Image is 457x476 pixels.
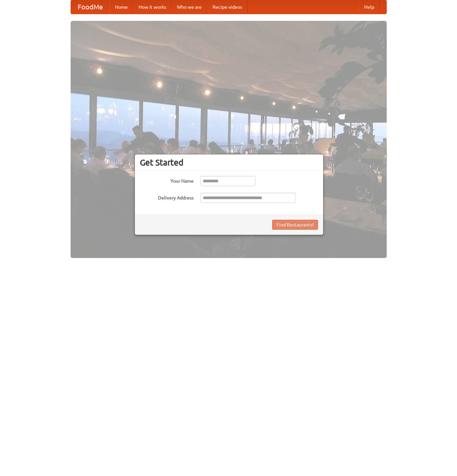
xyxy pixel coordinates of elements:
[207,0,247,14] a: Recipe videos
[110,0,133,14] a: Home
[172,0,207,14] a: Who we are
[140,157,318,168] h3: Get Started
[140,176,194,184] label: Your Name
[359,0,380,14] a: Help
[71,0,110,14] a: FoodMe
[133,0,172,14] a: How it works
[272,220,318,230] button: Find Restaurants!
[140,193,194,201] label: Delivery Address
